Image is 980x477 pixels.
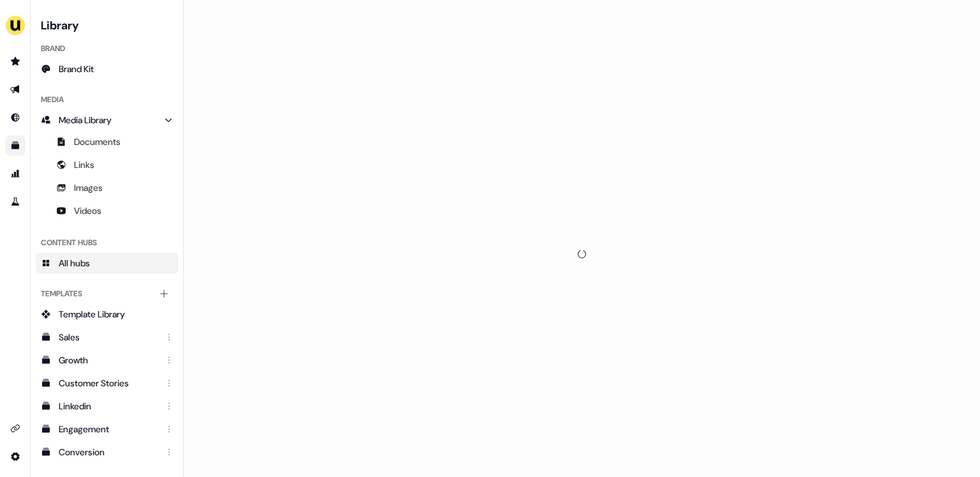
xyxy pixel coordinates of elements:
span: Videos [74,204,101,217]
a: Conversion [36,442,178,462]
div: Customer Stories [59,377,158,390]
a: Links [36,155,178,175]
a: All hubs [36,253,178,273]
span: Images [74,181,103,194]
div: Media [36,89,178,110]
a: Go to outbound experience [5,79,26,100]
div: Sales [59,331,158,344]
div: Engagement [59,423,158,435]
a: Go to Inbound [5,107,26,128]
a: Sales [36,327,178,347]
div: Templates [36,284,178,304]
span: Links [74,158,94,171]
div: Content Hubs [36,232,178,253]
a: Documents [36,132,178,152]
a: Engagement [36,419,178,439]
span: Template Library [59,308,125,321]
span: Documents [74,135,121,148]
a: Videos [36,201,178,221]
a: Brand Kit [36,59,178,79]
a: Linkedin [36,396,178,416]
a: Go to prospects [5,51,26,72]
a: Go to attribution [5,163,26,184]
a: Growth [36,350,178,370]
a: Media Library [36,110,178,130]
span: All hubs [59,257,90,269]
a: Go to experiments [5,192,26,212]
a: Go to templates [5,135,26,156]
div: Brand [36,38,178,59]
a: Customer Stories [36,373,178,393]
a: Go to integrations [5,418,26,439]
a: Template Library [36,304,178,324]
span: Brand Kit [59,63,94,75]
div: Conversion [59,446,158,458]
div: Growth [59,354,158,367]
span: Media Library [59,114,112,126]
div: Linkedin [59,400,158,413]
a: Go to integrations [5,446,26,467]
h3: Library [36,15,178,33]
a: Images [36,178,178,198]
